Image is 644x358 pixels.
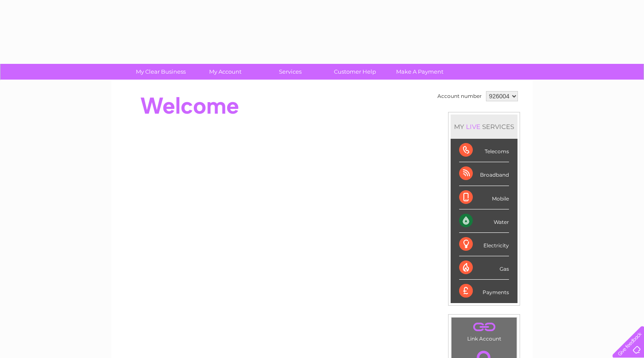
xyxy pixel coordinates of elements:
div: Telecoms [459,139,509,162]
div: Payments [459,280,509,303]
a: . [454,320,515,335]
div: Water [459,209,509,233]
div: Broadband [459,162,509,186]
td: Account number [435,89,484,103]
div: Electricity [459,233,509,256]
a: My Account [190,64,261,80]
a: Services [255,64,325,80]
a: Customer Help [320,64,390,80]
a: My Clear Business [126,64,196,80]
a: Make A Payment [385,64,455,80]
div: Gas [459,256,509,280]
div: MY SERVICES [451,115,517,139]
div: Mobile [459,186,509,209]
td: Link Account [451,317,517,344]
div: LIVE [464,123,482,131]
